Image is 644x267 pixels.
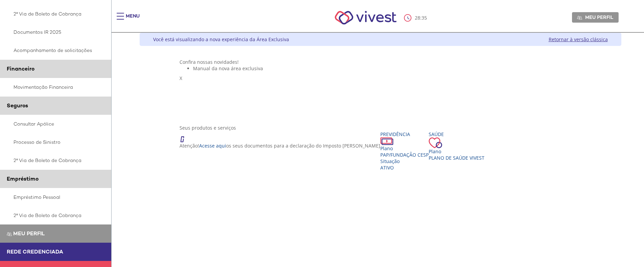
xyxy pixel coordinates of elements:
[549,36,608,43] a: Retornar à versão clássica
[380,164,394,171] span: Ativo
[193,65,263,72] span: Manual da nova área exclusiva
[415,15,420,21] span: 28
[199,142,226,149] a: Acesse aqui
[585,14,613,20] span: Meu perfil
[180,59,581,118] section: <span lang="pt-BR" dir="ltr">Visualizador do Conteúdo da Web</span> 1
[7,102,28,109] span: Seguros
[380,145,429,152] div: Plano
[13,230,45,237] span: Meu perfil
[380,137,393,145] img: ico_dinheiro.png
[180,142,380,149] p: Atenção! os seus documentos para a declaração do Imposto [PERSON_NAME]
[327,3,404,32] img: Vivest
[429,148,484,155] div: Plano
[126,13,140,26] div: Menu
[422,15,427,21] span: 35
[153,36,289,43] div: Você está visualizando a nova experiência da Área Exclusiva
[180,125,581,131] div: Seus produtos e serviços
[7,232,12,237] img: Meu perfil
[429,155,484,161] span: Plano de Saúde VIVEST
[180,75,182,81] span: X
[429,137,442,148] img: ico_coracao.png
[572,12,619,22] a: Meu perfil
[380,131,429,137] div: Previdência
[429,131,484,161] a: Saúde PlanoPlano de Saúde VIVEST
[380,131,429,171] a: Previdência PlanoPAP/Fundação CESP SituaçãoAtivo
[7,248,63,255] span: Rede Credenciada
[180,131,191,142] img: ico_atencao.png
[429,131,484,137] div: Saúde
[404,14,428,22] div: :
[577,15,582,20] img: Meu perfil
[7,175,39,182] span: Empréstimo
[380,152,429,158] span: PAP/Fundação CESP
[180,59,581,65] div: Confira nossas novidades!
[7,65,34,72] span: Financeiro
[380,158,429,164] div: Situação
